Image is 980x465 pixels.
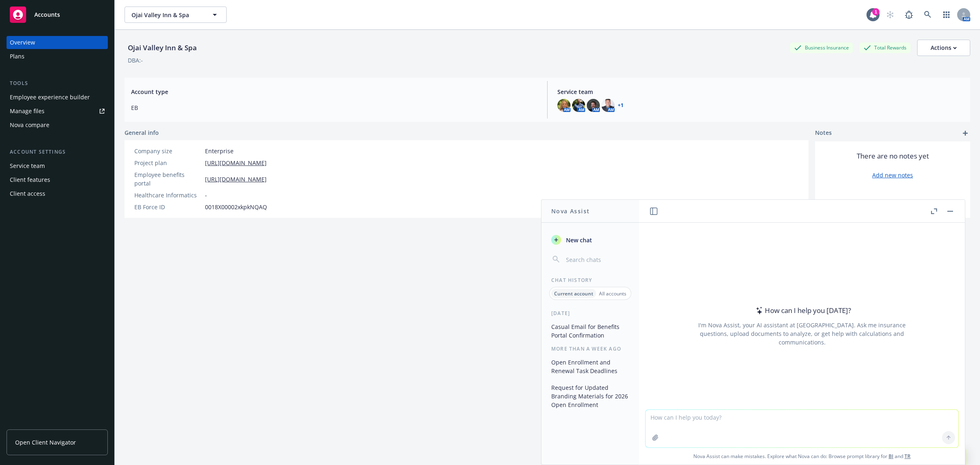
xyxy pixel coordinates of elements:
[541,277,639,284] div: Chat History
[904,453,911,460] a: TR
[548,355,633,378] button: Open Enrollment and Renewal Task Deadlines
[7,148,108,156] div: Account settings
[857,151,929,161] span: There are no notes yet
[960,128,970,138] a: add
[564,236,592,244] span: New chat
[601,99,615,112] img: photo
[131,87,537,96] span: Account type
[205,191,207,199] span: -
[551,207,590,215] h1: Nova Assist
[7,91,108,104] a: Employee experience builder
[134,147,202,155] div: Company size
[548,232,633,247] button: New chat
[790,42,853,53] div: Business Insurance
[7,187,108,200] a: Client access
[557,99,570,112] img: photo
[920,7,936,23] a: Search
[564,254,629,265] input: Search chats
[131,11,202,19] span: Ojai Valley Inn & Spa
[882,7,898,23] a: Start snowing
[541,310,639,317] div: [DATE]
[7,36,108,49] a: Overview
[205,159,267,167] a: [URL][DOMAIN_NAME]
[541,345,639,352] div: More than a week ago
[10,118,49,132] div: Nova compare
[7,118,108,132] a: Nova compare
[7,105,108,118] a: Manage files
[872,171,913,179] a: Add new notes
[10,105,45,118] div: Manage files
[34,11,60,18] span: Accounts
[901,7,917,23] a: Report a Bug
[548,381,633,411] button: Request for Updated Branding Materials for 2026 Open Enrollment
[128,56,143,65] div: DBA: -
[931,40,957,56] div: Actions
[134,170,202,188] div: Employee benefits portal
[7,79,108,87] div: Tools
[131,103,537,112] span: EB
[557,87,964,96] span: Service team
[687,321,917,347] div: I'm Nova Assist, your AI assistant at [GEOGRAPHIC_DATA]. Ask me insurance questions, upload docum...
[10,36,35,49] div: Overview
[10,159,45,172] div: Service team
[10,187,45,200] div: Client access
[642,448,962,465] span: Nova Assist can make mistakes. Explore what Nova can do: Browse prompt library for and
[7,3,108,26] a: Accounts
[125,42,200,53] div: Ojai Valley Inn & Spa
[10,50,24,63] div: Plans
[572,99,585,112] img: photo
[205,147,234,155] span: Enterprise
[205,203,267,211] span: 0018X00002xkpkNQAQ
[938,7,955,23] a: Switch app
[7,50,108,63] a: Plans
[134,191,202,199] div: Healthcare Informatics
[125,7,227,23] button: Ojai Valley Inn & Spa
[7,159,108,172] a: Service team
[889,453,893,460] a: BI
[587,99,600,112] img: photo
[7,173,108,186] a: Client features
[860,42,911,53] div: Total Rewards
[134,159,202,167] div: Project plan
[599,290,626,297] p: All accounts
[753,305,851,316] div: How can I help you [DATE]?
[205,175,267,183] a: [URL][DOMAIN_NAME]
[15,438,76,447] span: Open Client Navigator
[10,91,90,104] div: Employee experience builder
[917,40,970,56] button: Actions
[134,203,202,211] div: EB Force ID
[125,128,159,137] span: General info
[554,290,593,297] p: Current account
[815,128,832,138] span: Notes
[10,173,50,186] div: Client features
[872,8,880,16] div: 1
[618,103,624,108] a: +1
[548,320,633,342] button: Casual Email for Benefits Portal Confirmation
